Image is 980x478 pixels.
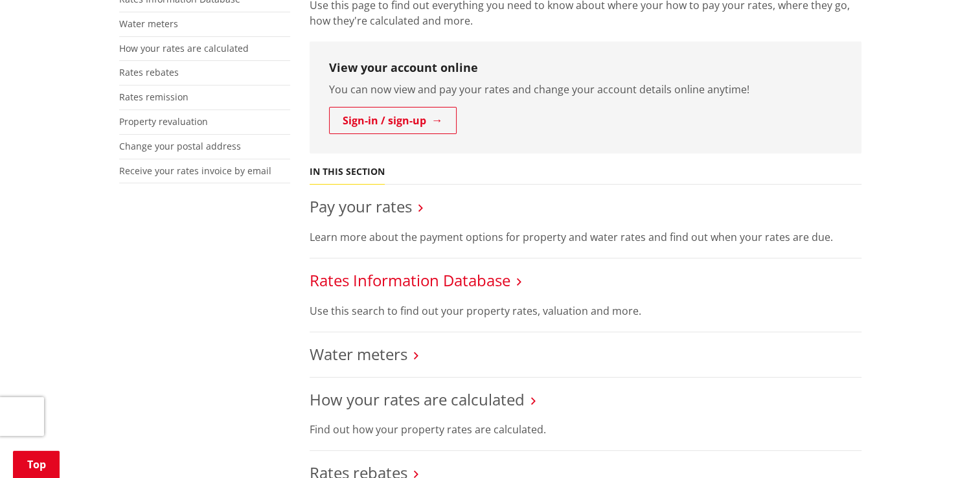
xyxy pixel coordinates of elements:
a: Sign-in / sign-up [329,107,457,134]
a: Rates rebates [119,66,179,78]
h3: View your account online [329,61,842,75]
p: Learn more about the payment options for property and water rates and find out when your rates ar... [310,229,861,245]
a: Water meters [310,343,407,365]
a: Water meters [119,17,178,30]
a: Pay your rates [310,196,412,217]
a: Change your postal address [119,140,241,152]
a: Rates remission [119,91,188,103]
a: Rates Information Database [310,269,510,291]
iframe: Messenger Launcher [920,424,967,470]
a: Top [13,451,60,478]
a: Property revaluation [119,115,208,128]
a: How your rates are calculated [310,389,525,410]
p: Use this search to find out your property rates, valuation and more. [310,303,861,319]
a: How your rates are calculated [119,42,249,54]
p: You can now view and pay your rates and change your account details online anytime! [329,82,842,97]
h5: In this section [310,166,385,177]
p: Find out how your property rates are calculated. [310,422,861,437]
a: Receive your rates invoice by email [119,165,271,177]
